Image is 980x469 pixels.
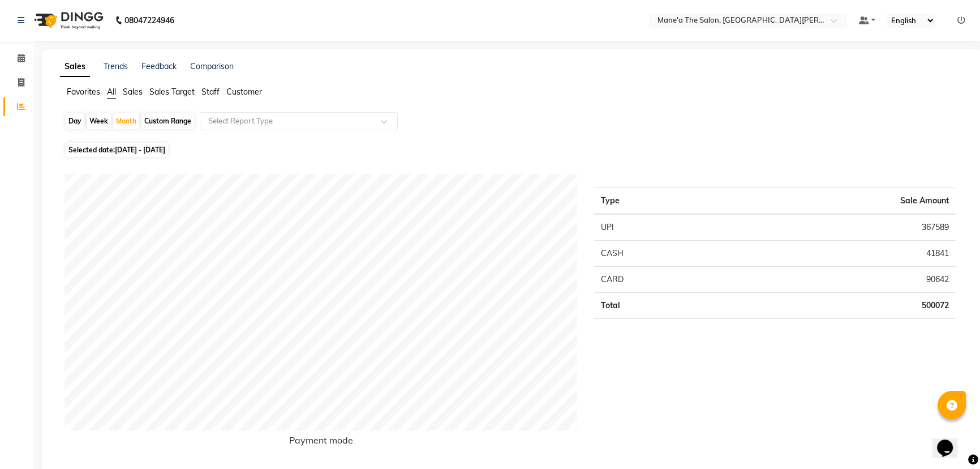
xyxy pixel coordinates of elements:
[149,87,195,97] span: Sales Target
[727,188,956,215] th: Sale Amount
[594,293,727,319] td: Total
[87,113,111,129] div: Week
[66,113,84,129] div: Day
[594,241,727,267] td: CASH
[115,146,165,154] span: [DATE] - [DATE]
[124,5,174,36] b: 08047224946
[201,87,220,97] span: Staff
[727,241,956,267] td: 41841
[67,87,100,97] span: Favorites
[113,113,139,129] div: Month
[727,293,956,319] td: 500072
[727,267,956,293] td: 90642
[190,61,234,71] a: Comparison
[141,61,177,71] a: Feedback
[107,87,116,97] span: All
[594,267,727,293] td: CARD
[226,87,262,97] span: Customer
[727,214,956,241] td: 367589
[594,188,727,215] th: Type
[29,5,106,36] img: logo
[60,57,90,77] a: Sales
[141,113,194,129] div: Custom Range
[123,87,143,97] span: Sales
[66,143,168,157] span: Selected date:
[65,435,577,450] h6: Payment mode
[594,214,727,241] td: UPI
[932,424,969,458] iframe: chat widget
[104,61,128,71] a: Trends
